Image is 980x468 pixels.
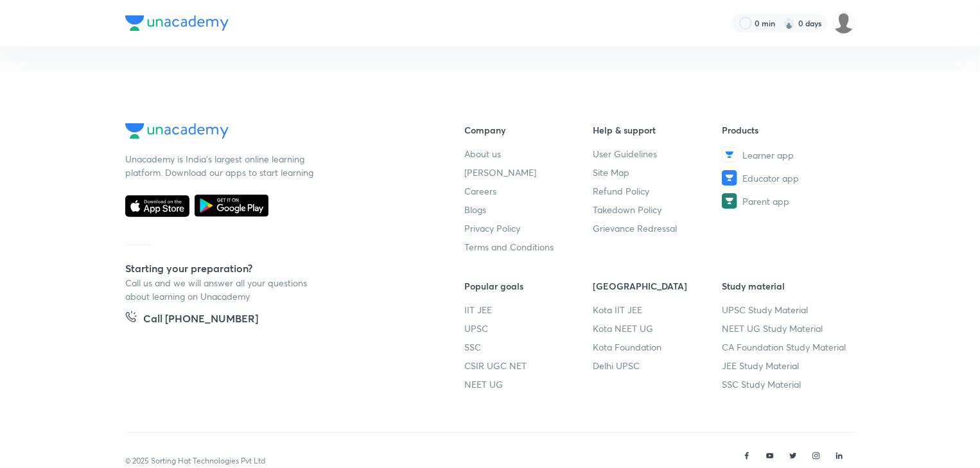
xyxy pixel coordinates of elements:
img: Company Logo [125,15,229,31]
a: Parent app [722,193,851,209]
span: Parent app [742,195,789,208]
h6: Popular goals [464,279,593,293]
a: Terms and Conditions [464,240,593,254]
a: Site Map [593,166,722,179]
a: CSIR UGC NET [464,359,593,372]
p: Call us and we will answer all your questions about learning on Unacademy [125,276,318,303]
h5: Call [PHONE_NUMBER] [143,311,258,329]
a: Refund Policy [593,184,722,198]
img: Parent app [722,193,737,209]
a: Kota IIT JEE [593,303,722,316]
span: Educator app [742,171,799,185]
h6: Study material [722,279,851,293]
img: Company Logo [125,123,229,139]
a: [PERSON_NAME] [464,166,593,179]
img: Vivek Patil [833,12,855,34]
a: About us [464,147,593,160]
a: Blogs [464,203,593,216]
h6: Company [464,123,593,137]
a: Learner app [722,147,851,162]
a: Delhi UPSC [593,359,722,372]
p: © 2025 Sorting Hat Technologies Pvt Ltd [125,455,265,467]
p: Unacademy is India’s largest online learning platform. Download our apps to start learning [125,152,318,179]
a: Kota Foundation [593,340,722,354]
h6: Help & support [593,123,722,137]
a: NEET UG [464,377,593,391]
a: Grievance Redressal [593,221,722,235]
span: Learner app [742,148,794,162]
a: SSC [464,340,593,354]
a: NEET UG Study Material [722,322,851,335]
a: UPSC [464,322,593,335]
h6: [GEOGRAPHIC_DATA] [593,279,722,293]
a: CA Foundation Study Material [722,340,851,354]
h6: Products [722,123,851,137]
a: User Guidelines [593,147,722,160]
a: SSC Study Material [722,377,851,391]
a: Call [PHONE_NUMBER] [125,311,258,329]
a: Takedown Policy [593,203,722,216]
h5: Starting your preparation? [125,261,423,276]
span: Careers [464,184,496,198]
a: IIT JEE [464,303,593,316]
img: streak [783,17,796,30]
a: Educator app [722,170,851,186]
a: UPSC Study Material [722,303,851,316]
img: Learner app [722,147,737,162]
a: JEE Study Material [722,359,851,372]
a: Careers [464,184,593,198]
a: Company Logo [125,123,423,142]
a: Kota NEET UG [593,322,722,335]
img: Educator app [722,170,737,186]
a: Privacy Policy [464,221,593,235]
